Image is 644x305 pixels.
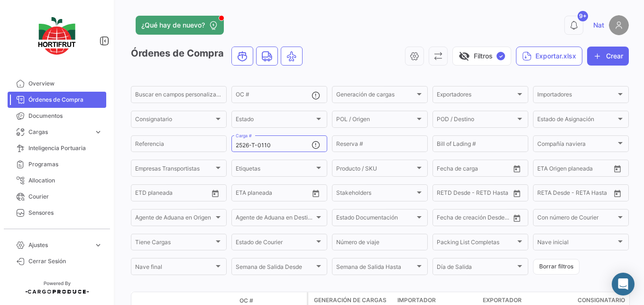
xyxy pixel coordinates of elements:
[533,259,580,275] button: Borrar filtros
[510,211,524,225] button: Open calendar
[510,162,524,176] button: Open calendar
[150,297,174,305] datatable-header-cell: Modo de Transporte
[135,166,214,173] span: Empresas Transportistas
[8,76,106,92] a: Overview
[561,166,596,173] input: Hasta
[510,186,524,200] button: Open calendar
[336,117,415,124] span: POL / Origen
[28,209,102,217] span: Sensores
[28,128,90,136] span: Cargas
[281,47,302,65] button: Air
[236,265,314,272] span: Semana de Salida Desde
[28,176,102,185] span: Allocation
[561,191,596,198] input: Hasta
[135,265,214,272] span: Nave final
[437,216,454,222] input: Desde
[94,128,102,136] span: expand_more
[135,191,152,198] input: Desde
[28,112,102,120] span: Documentos
[174,297,236,305] datatable-header-cell: Estado Doc.
[257,47,277,65] button: Land
[459,50,470,62] span: visibility_off
[537,240,616,247] span: Nave inicial
[135,240,214,247] span: Tiene Cargas
[593,20,604,30] span: Nat
[437,240,515,247] span: Packing List Completas
[8,172,106,189] a: Allocation
[537,166,554,173] input: Desde
[610,162,625,176] button: Open calendar
[141,20,205,30] span: ¿Qué hay de nuevo?
[397,296,436,305] span: Importador
[94,241,102,249] span: expand_more
[28,79,102,88] span: Overview
[452,47,511,66] button: visibility_offFiltros✓
[437,166,454,173] input: Desde
[136,16,224,35] button: ¿Qué hay de nuevo?
[8,205,106,221] a: Sensores
[336,191,415,198] span: Stakeholders
[309,186,323,200] button: Open calendar
[609,15,629,35] img: placeholder-user.png
[336,216,415,222] span: Estado Documentación
[8,140,106,156] a: Inteligencia Portuaria
[236,240,314,247] span: Estado de Courier
[578,296,625,305] span: Consignatario
[537,93,616,99] span: Importadores
[208,186,222,200] button: Open calendar
[497,52,505,60] span: ✓
[587,47,629,66] button: Crear
[135,216,214,222] span: Agente de Aduana en Origen
[239,296,253,305] span: OC #
[236,216,314,222] span: Agente de Aduana en Destino
[460,191,495,198] input: Hasta
[537,216,616,222] span: Con número de Courier
[437,117,515,124] span: POD / Destino
[236,191,253,198] input: Desde
[28,144,102,152] span: Inteligencia Portuaria
[537,117,616,124] span: Estado de Asignación
[131,47,305,66] h3: Órdenes de Compra
[236,117,314,124] span: Estado
[437,93,515,99] span: Exportadores
[483,296,522,305] span: Exportador
[610,186,625,200] button: Open calendar
[460,166,495,173] input: Hasta
[135,117,214,124] span: Consignatario
[8,189,106,205] a: Courier
[28,192,102,201] span: Courier
[336,166,415,173] span: Producto / SKU
[336,265,415,272] span: Semana de Salida Hasta
[28,257,102,266] span: Cerrar Sesión
[516,47,582,66] button: Exportar.xlsx
[437,265,515,272] span: Día de Salida
[537,142,616,149] span: Compañía naviera
[336,93,415,99] span: Generación de cargas
[8,108,106,124] a: Documentos
[259,191,294,198] input: Hasta
[236,166,314,173] span: Etiquetas
[33,11,81,60] img: logo-hortifrut.svg
[8,92,106,108] a: Órdenes de Compra
[437,191,454,198] input: Desde
[8,156,106,172] a: Programas
[28,241,90,249] span: Ajustes
[612,273,635,295] div: Abrir Intercom Messenger
[159,191,193,198] input: Hasta
[28,160,102,169] span: Programas
[314,296,386,305] span: Generación de cargas
[537,191,554,198] input: Desde
[460,216,495,222] input: Hasta
[232,47,253,65] button: Ocean
[28,95,102,104] span: Órdenes de Compra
